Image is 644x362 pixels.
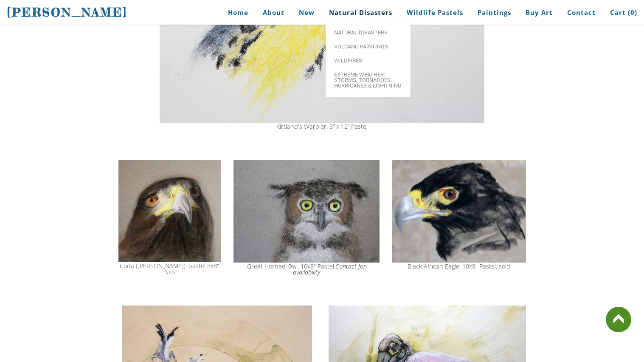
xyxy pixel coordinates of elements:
[604,3,637,22] a: Cart (0)
[326,25,411,40] a: Natural Disasters
[215,3,255,22] a: Home
[326,68,411,93] a: Extreme Weather: Storms, Tornadoes, Hurricanes & Lightning
[630,8,635,17] span: 0
[334,72,402,88] span: Extreme Weather: Storms, Tornadoes, Hurricanes & Lightning
[7,4,127,20] a: [PERSON_NAME]
[471,3,517,22] a: Paintings
[256,3,291,22] a: About
[334,44,402,49] span: Volcano paintings
[233,263,380,276] div: Great Horned Owl. 10x8" Pastel.
[519,3,559,22] a: Buy Art
[326,54,411,68] a: Wildfires
[326,40,411,54] a: Volcano paintings
[293,262,366,276] a: Contact for availability
[118,263,221,275] div: Coda ([PERSON_NAME]). pastel 8x8" NFS
[392,160,526,263] img: black african eagle drawing
[233,160,380,263] img: great horned owl pastel
[400,3,470,22] a: Wildlife Pastels
[392,263,526,269] div: Black African Eagle. 10x8" Pastel. sold
[334,58,402,63] span: Wildfires
[7,5,127,20] span: [PERSON_NAME]
[561,3,602,22] a: Contact
[118,160,221,262] img: harris hawk pastel
[118,124,526,130] div: Kirtland's Warbler. 8” x 12” Pastel
[334,30,402,35] span: Natural Disasters
[292,3,321,22] a: New
[323,3,399,22] a: Natural Disasters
